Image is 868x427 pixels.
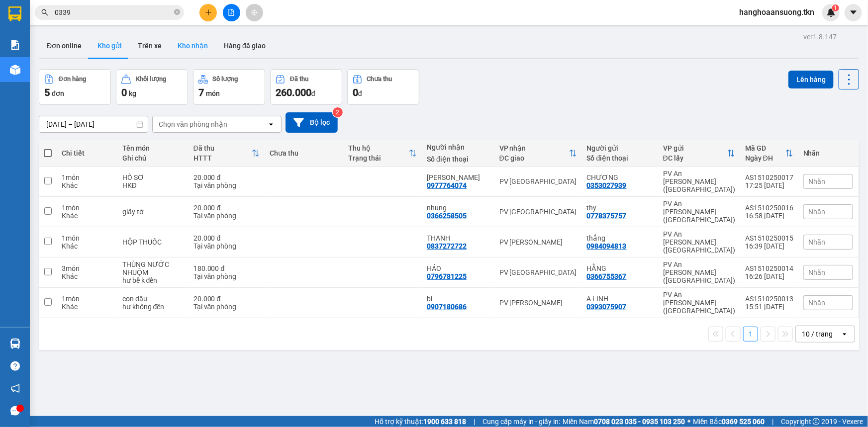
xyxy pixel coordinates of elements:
div: AS1510250017 [745,173,793,181]
div: Đơn hàng [59,76,86,83]
button: Trên xe [130,34,170,58]
span: copyright [813,418,820,425]
button: Số lượng7món [193,69,265,105]
div: AS1510250014 [745,264,793,272]
span: món [206,89,220,97]
div: Số điện thoại [427,155,489,163]
div: PV An [PERSON_NAME] ([GEOGRAPHIC_DATA]) [663,170,735,193]
svg: open [267,120,275,128]
div: 1 món [62,173,112,181]
div: Thu hộ [348,144,409,152]
span: Hỗ trợ kỹ thuật: [375,416,466,427]
div: Ghi chú [122,154,184,162]
div: THANH [427,234,489,242]
div: Tại văn phòng [193,212,260,220]
div: hư không đền [122,303,184,311]
sup: 2 [333,107,343,117]
div: PV An [PERSON_NAME] ([GEOGRAPHIC_DATA]) [663,230,735,254]
div: AS1510250013 [745,295,793,303]
span: question-circle [10,361,20,371]
div: 0907180686 [427,303,467,311]
button: aim [246,4,263,21]
span: 5 [44,86,50,98]
div: 20.000 đ [193,295,260,303]
div: PV An [PERSON_NAME] ([GEOGRAPHIC_DATA]) [663,291,735,315]
div: AS1510250016 [745,204,793,212]
div: Chưa thu [367,76,392,83]
span: đ [358,89,362,97]
div: ĐC giao [499,154,569,162]
span: search [41,9,48,16]
div: 0778375757 [587,212,627,220]
span: đ [311,89,315,97]
svg: open [841,330,849,338]
div: 1 món [62,295,112,303]
div: 0353027939 [587,181,627,189]
span: Nhãn [809,177,826,185]
div: 0796781225 [427,272,467,280]
b: GỬI : PV An [PERSON_NAME] ([GEOGRAPHIC_DATA]) [12,25,158,75]
div: 1 món [62,204,112,212]
th: Toggle SortBy [343,140,422,167]
div: hư bể k đền [122,276,184,284]
button: Đã thu260.000đ [270,69,342,105]
button: Kho nhận [170,34,216,58]
div: 0984094813 [587,242,627,250]
div: 15:51 [DATE] [745,303,793,311]
span: Miền Nam [563,416,685,427]
div: nhung [427,204,489,212]
span: message [10,406,20,416]
div: Chưa thu [270,149,338,157]
button: caret-down [845,4,862,21]
th: Toggle SortBy [740,140,798,167]
span: ⚪️ [687,420,690,424]
div: CHƯƠNG [587,173,653,181]
div: PV [PERSON_NAME] [499,238,577,246]
div: PV [GEOGRAPHIC_DATA] [499,208,577,216]
div: Khác [62,212,112,220]
span: notification [10,384,20,393]
span: 7 [198,86,204,98]
button: Đơn hàng5đơn [39,69,111,105]
strong: 1900 633 818 [423,418,466,426]
span: aim [251,9,258,16]
div: 1 món [62,234,112,242]
div: Mã GD [745,144,785,152]
button: plus [199,4,217,21]
div: 20.000 đ [193,173,260,181]
div: 10 / trang [802,329,833,339]
button: Đơn online [39,34,90,58]
div: PV An [PERSON_NAME] ([GEOGRAPHIC_DATA]) [663,260,735,284]
div: PV [GEOGRAPHIC_DATA] [499,268,577,276]
div: Tại văn phòng [193,272,260,280]
div: Khối lượng [136,76,166,83]
th: Toggle SortBy [494,140,582,167]
div: 0393075907 [587,303,627,311]
sup: 1 [832,4,839,11]
div: HẢO [427,264,489,272]
img: logo-vxr [8,6,21,21]
div: VP nhận [499,144,569,152]
span: | [772,416,773,427]
img: warehouse-icon [10,339,20,349]
span: kg [129,89,136,97]
span: 0 [353,86,358,98]
div: 0977764074 [427,181,467,189]
div: 16:39 [DATE] [745,242,793,250]
div: Khác [62,181,112,189]
th: Toggle SortBy [658,140,740,167]
div: 180.000 đ [193,264,260,272]
div: Số lượng [213,76,238,83]
div: 16:58 [DATE] [745,212,793,220]
span: Nhãn [809,238,826,246]
button: 1 [743,327,758,342]
div: HỒ SƠ [122,173,184,181]
span: caret-down [849,8,858,17]
div: HỘP THUỐC [122,238,184,246]
span: Cung cấp máy in - giấy in: [482,416,560,427]
div: Người nhận [427,143,489,151]
div: 16:26 [DATE] [745,272,793,280]
strong: 0708 023 035 - 0935 103 250 [594,418,685,426]
span: 1 [834,4,837,11]
div: AS1510250015 [745,234,793,242]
